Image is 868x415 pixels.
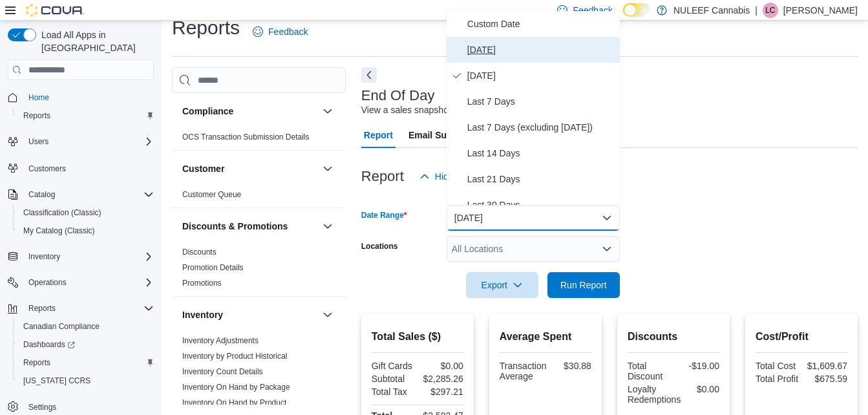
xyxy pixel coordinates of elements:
[420,374,463,384] div: $2,285.26
[28,189,55,200] span: Catalog
[467,197,615,213] span: Last 30 Days
[372,361,415,371] div: Gift Cards
[182,398,286,407] a: Inventory On Hand by Product
[320,103,335,119] button: Compliance
[361,169,404,184] h3: Report
[361,88,435,103] h3: End Of Day
[623,3,650,17] input: Dark Mode
[320,161,335,176] button: Customer
[18,355,154,370] span: Reports
[13,354,159,372] button: Reports
[3,299,159,317] button: Reports
[28,164,66,174] span: Customers
[182,220,288,233] h3: Discounts & Promotions
[18,319,105,334] a: Canadian Compliance
[467,16,615,32] span: Custom Date
[3,133,159,151] button: Users
[182,132,310,142] span: OCS Transaction Submission Details
[18,355,56,370] a: Reports
[18,223,100,239] a: My Catalog (Classic)
[182,278,222,288] span: Promotions
[466,272,538,298] button: Export
[28,92,49,103] span: Home
[474,272,531,298] span: Export
[755,3,757,18] p: |
[408,122,491,148] span: Email Subscription
[26,4,84,17] img: Cova
[628,329,719,345] h2: Discounts
[28,277,67,288] span: Operations
[467,94,615,109] span: Last 7 Days
[756,361,799,371] div: Total Cost
[23,160,154,176] span: Customers
[23,226,95,236] span: My Catalog (Classic)
[18,337,154,352] span: Dashboards
[13,107,159,125] button: Reports
[447,11,620,205] div: Select listbox
[763,3,778,18] div: Lorand Cimpean
[23,134,54,149] button: Users
[361,210,407,220] label: Date Range
[23,249,65,264] button: Inventory
[372,374,415,384] div: Subtotal
[361,103,551,117] div: View a sales snapshot for a date or date range.
[676,361,719,371] div: -$19.00
[23,89,154,105] span: Home
[13,222,159,240] button: My Catalog (Classic)
[372,387,415,397] div: Total Tax
[756,374,799,384] div: Total Profit
[23,275,154,290] span: Operations
[320,218,335,234] button: Discounts & Promotions
[182,105,233,118] h3: Compliance
[13,317,159,335] button: Canadian Compliance
[182,367,263,376] a: Inventory Count Details
[28,136,48,147] span: Users
[23,111,50,121] span: Reports
[756,329,847,345] h2: Cost/Profit
[268,25,308,38] span: Feedback
[467,68,615,83] span: [DATE]
[182,190,241,199] a: Customer Queue
[500,361,547,381] div: Transaction Average
[804,361,847,371] div: $1,609.67
[23,339,75,350] span: Dashboards
[364,122,393,148] span: Report
[182,367,263,377] span: Inventory Count Details
[500,329,591,345] h2: Average Spent
[23,207,101,218] span: Classification (Classic)
[28,251,60,262] span: Inventory
[765,3,775,18] span: LC
[414,164,508,189] button: Hide Parameters
[18,205,154,220] span: Classification (Classic)
[3,186,159,204] button: Catalog
[3,158,159,177] button: Customers
[18,205,107,220] a: Classification (Classic)
[18,319,154,334] span: Canadian Compliance
[182,398,286,408] span: Inventory On Hand by Product
[182,105,317,118] button: Compliance
[435,170,503,183] span: Hide Parameters
[23,357,50,368] span: Reports
[23,187,154,202] span: Catalog
[23,161,71,176] a: Customers
[182,262,244,273] span: Promotion Details
[182,336,259,345] a: Inventory Adjustments
[23,399,154,415] span: Settings
[182,248,217,257] a: Discounts
[573,4,612,17] span: Feedback
[28,303,56,314] span: Reports
[560,279,607,292] span: Run Report
[172,244,346,296] div: Discounts & Promotions
[182,352,288,361] a: Inventory by Product Historical
[182,162,317,175] button: Customer
[23,187,60,202] button: Catalog
[172,129,346,150] div: Compliance
[23,321,100,332] span: Canadian Compliance
[172,187,346,207] div: Customer
[23,90,54,105] a: Home
[420,387,463,397] div: $297.21
[182,247,217,257] span: Discounts
[23,301,61,316] button: Reports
